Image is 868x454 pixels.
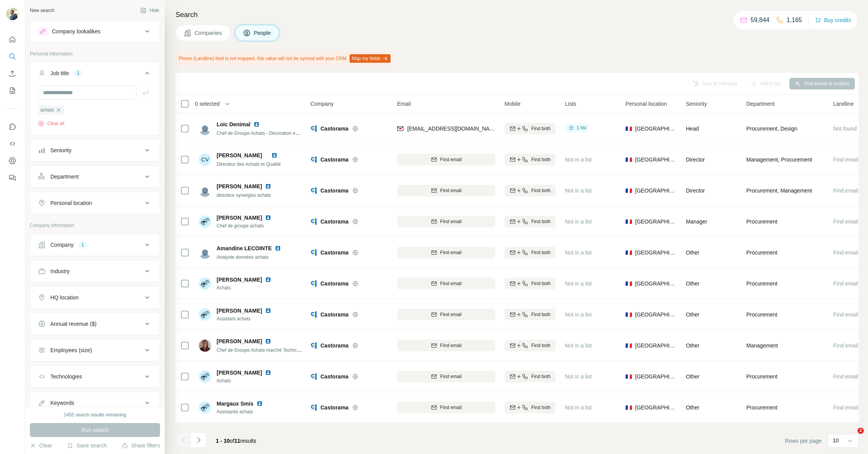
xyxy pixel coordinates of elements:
span: 🇫🇷 [625,342,632,349]
span: Not in a list [565,280,592,287]
span: Find email [440,218,462,225]
img: Logo of Castorama [310,126,317,132]
button: Find both [505,340,556,351]
span: Email [397,100,411,108]
img: Logo of Castorama [310,156,317,163]
span: Not in a list [565,342,592,349]
img: Logo of Castorama [310,249,317,256]
span: [PERSON_NAME] [217,215,262,221]
span: Other [686,311,699,318]
span: Achats [217,377,274,384]
img: Logo of Castorama [310,218,317,225]
span: Loic Denimal [217,120,250,128]
span: Other [686,280,699,287]
img: Avatar [199,370,211,383]
span: Castorama [320,187,348,194]
div: Employees (size) [50,346,92,354]
div: 1 [74,70,83,77]
span: Landline [833,100,854,108]
span: 🇫🇷 [625,373,632,380]
span: Margaux Smis [217,400,253,408]
span: Other [686,249,699,256]
button: Company1 [30,236,160,254]
span: Chef de groupe achats [217,222,274,229]
span: Rows per page [785,437,821,445]
span: Chef de Groupe Achats - Décoration et Aménagements Intérieurs [217,130,351,136]
button: Personal location [30,194,160,212]
img: LinkedIn logo [257,401,263,407]
span: Castorama [320,280,348,287]
div: Personal location [50,199,92,207]
button: Find email [397,216,495,227]
span: Not in a list [565,187,592,194]
button: Quick start [6,33,19,46]
img: LinkedIn logo [265,338,271,344]
span: Find both [531,125,551,132]
button: Use Surfe on LinkedIn [6,120,19,134]
span: of [230,438,234,444]
span: Management [746,342,778,349]
button: Use Surfe API [6,137,19,151]
img: Avatar [199,215,211,228]
div: Industry [50,267,70,275]
span: 🇫🇷 [625,125,632,132]
span: Company [310,100,334,108]
span: Other [686,342,699,349]
span: Procurement [746,373,777,380]
div: HQ location [50,294,79,301]
span: Find email [440,404,462,411]
div: Department [50,173,79,181]
button: Industry [30,262,160,280]
span: 🇫🇷 [625,249,632,256]
span: directeur synergies achats [217,193,271,198]
span: Find email [440,373,462,380]
span: Find email [440,311,462,318]
span: Department [746,100,775,108]
img: Avatar [199,122,211,135]
span: Castorama [320,125,348,132]
span: Procurement [746,280,777,287]
button: HQ location [30,288,160,307]
span: Achats [217,284,274,291]
div: Seniority [50,146,71,154]
button: Find email [397,247,495,258]
button: Find both [505,247,556,258]
button: Find both [505,309,556,320]
span: Castorama [320,373,348,380]
span: Procurement [746,249,777,256]
span: Analyste données achats [217,255,269,260]
span: [GEOGRAPHIC_DATA] [635,218,677,225]
button: Find both [505,371,556,382]
span: Other [686,373,699,380]
span: Find email [440,187,462,194]
img: Logo of Castorama [310,311,317,318]
button: Find both [505,123,556,134]
button: Navigate to next page [191,432,207,448]
img: Avatar [6,8,19,20]
span: [PERSON_NAME] [217,307,262,315]
span: Seniority [686,100,707,108]
span: Find both [531,404,551,411]
button: Employees (size) [30,341,160,359]
span: Not in a list [565,156,592,163]
iframe: Intercom live chat [842,428,860,446]
button: Map my fields [350,54,391,63]
button: Department [30,167,160,186]
button: Find email [397,340,495,351]
div: CV [199,153,211,166]
span: 🇫🇷 [625,156,632,163]
span: results [216,438,256,444]
h4: Search [176,9,859,20]
img: Logo of Castorama [310,187,317,194]
span: Other [686,404,699,411]
img: LinkedIn logo [265,183,271,189]
img: Avatar [199,184,211,197]
span: Find both [531,280,551,287]
img: LinkedIn logo [253,121,260,127]
button: Search [6,50,19,64]
span: Directeur des Achats et Qualité [217,162,281,167]
span: 🇫🇷 [625,404,632,411]
p: Company information [30,222,160,229]
button: Seniority [30,141,160,160]
div: Phone (Landline) field is not mapped, this value will not be synced with your CRM [176,52,392,65]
